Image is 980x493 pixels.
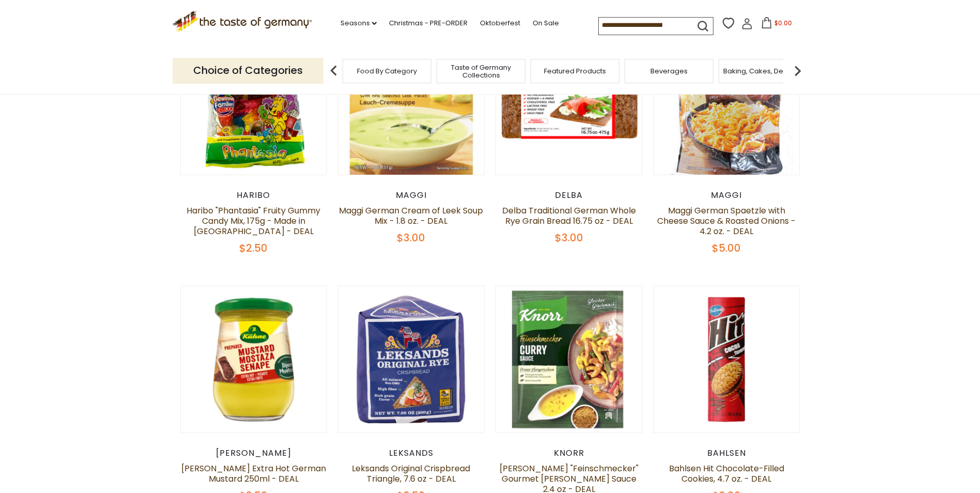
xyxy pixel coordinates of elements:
[338,286,485,433] img: Leksands Original Crispbread Triangle, 7.6 oz - DEAL
[352,463,470,485] a: Leksands Original Crispbread Triangle, 7.6 oz - DEAL
[180,448,328,458] div: [PERSON_NAME]
[669,463,784,485] a: Bahlsen Hit Chocolate-Filled Cookies, 4.7 oz. - DEAL
[496,28,642,175] img: Delba Traditional German Whole Rye Grain Bread 16.75 oz - DEAL
[533,18,559,29] a: On Sale
[180,190,328,201] div: Haribo
[480,18,520,29] a: Oktoberfest
[755,17,799,33] button: $0.00
[338,448,485,458] div: Leksands
[181,463,326,485] a: [PERSON_NAME] Extra Hot German Mustard 250ml - DEAL
[186,205,320,237] a: Haribo "Phantasia" Fruity Gummy Candy Mix, 175g - Made in [GEOGRAPHIC_DATA] - DEAL
[555,230,583,245] span: $3.00
[787,60,808,81] img: next arrow
[440,64,522,79] a: Taste of Germany Collections
[339,205,483,227] a: Maggi German Cream of Leek Soup Mix - 1.8 oz. - DEAL
[389,18,468,29] a: Christmas - PRE-ORDER
[239,241,268,255] span: $2.50
[654,28,800,175] img: Maggi German Spaetzle with Cheese Sauce & Roasted Onions - 4.2 oz. - DEAL
[357,67,417,75] a: Food By Category
[774,19,792,27] span: $0.00
[495,448,643,458] div: Knorr
[653,190,800,201] div: Maggi
[544,67,606,75] a: Featured Products
[338,190,485,201] div: Maggi
[502,205,636,227] a: Delba Traditional German Whole Rye Grain Bread 16.75 oz - DEAL
[496,286,642,433] img: Knorr "Feinschmecker" Gourmet Curry Sauce 2.4 oz - DEAL
[712,241,741,255] span: $5.00
[323,60,344,81] img: previous arrow
[654,286,800,433] img: Bahlsen Hit Chocolate-Filled Cookies, 4.7 oz. - DEAL
[495,190,643,201] div: Delba
[657,205,796,237] a: Maggi German Spaetzle with Cheese Sauce & Roasted Onions - 4.2 oz. - DEAL
[181,28,327,175] img: Haribo "Phantasia" Fruity Gummy Candy Mix, 175g - Made in Germany - DEAL
[181,286,327,433] img: Kuehne Extra Hot German Mustard 250ml - DEAL
[653,448,800,458] div: Bahlsen
[397,230,425,245] span: $3.00
[723,67,803,75] a: Baking, Cakes, Desserts
[340,18,377,29] a: Seasons
[338,28,485,175] img: Maggi German Cream of Leek Soup Mix - 1.8 oz. - DEAL
[173,58,323,83] p: Choice of Categories
[650,67,688,75] a: Beverages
